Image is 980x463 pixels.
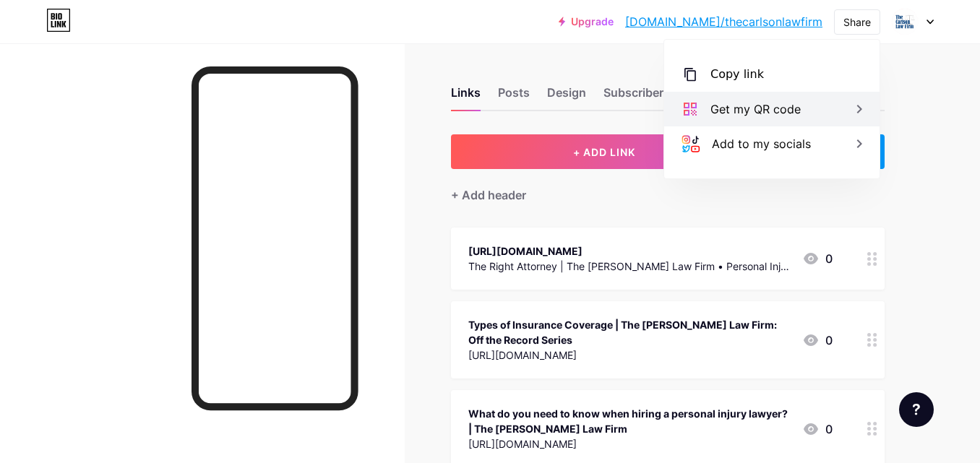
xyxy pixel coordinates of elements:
div: + Add header [451,186,526,204]
div: Copy link [710,66,764,83]
div: Design [547,84,586,110]
div: [URL][DOMAIN_NAME] [468,347,791,363]
a: Upgrade [559,16,614,27]
div: What do you need to know when hiring a personal injury lawyer? | The [PERSON_NAME] Law Firm [468,406,791,436]
div: 0 [802,250,833,267]
div: 0 [802,420,833,438]
a: [DOMAIN_NAME]/thecarlsonlawfirm [625,13,822,30]
span: + ADD LINK [573,146,635,158]
div: The Right Attorney | The [PERSON_NAME] Law Firm • Personal Injury Trial Lawyers [468,259,791,274]
div: 0 [802,332,833,349]
div: Get my QR code [710,100,801,118]
img: thecarlsonlawfirm [891,8,919,35]
div: Posts [498,84,530,110]
div: Subscribers [603,84,670,110]
div: [URL][DOMAIN_NAME] [468,436,791,451]
div: Share [843,14,871,30]
div: Add to my socials [712,135,811,152]
div: [URL][DOMAIN_NAME] [468,243,791,259]
div: Types of Insurance Coverage | The [PERSON_NAME] Law Firm: Off the Record Series [468,317,791,347]
div: Links [451,84,481,110]
button: + ADD LINK [451,134,758,169]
